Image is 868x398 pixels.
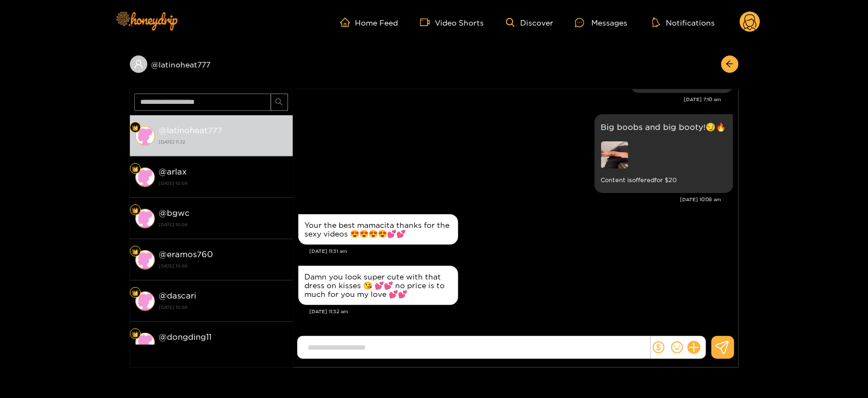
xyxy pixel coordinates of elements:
[271,94,288,111] button: search
[601,141,628,169] img: preview
[653,341,665,353] span: dollar
[159,250,214,259] strong: @ eramos760
[595,114,733,193] div: Aug. 15, 10:08 am
[159,261,288,271] strong: [DATE] 10:08
[298,266,458,305] div: Aug. 15, 11:32 am
[132,248,139,255] img: Fan Level
[340,17,398,27] a: Home Feed
[159,137,288,147] strong: [DATE] 11:32
[132,166,139,172] img: Fan Level
[134,59,143,69] span: user
[159,302,288,312] strong: [DATE] 10:08
[132,207,139,214] img: Fan Level
[135,291,155,311] img: conversation
[135,333,155,352] img: conversation
[601,174,727,186] small: Content is offered for $ 20
[298,96,722,103] div: [DATE] 7:10 am
[298,214,458,245] div: Aug. 15, 11:31 am
[132,331,139,338] img: Fan Level
[159,178,288,188] strong: [DATE] 10:08
[420,17,484,27] a: Video Shorts
[135,126,155,146] img: conversation
[159,332,212,341] strong: @ dongding11
[135,250,155,270] img: conversation
[420,17,435,27] span: video-camera
[275,98,283,107] span: search
[130,55,293,73] div: @latinoheat777
[159,208,190,217] strong: @ bgwc
[575,16,627,29] div: Messages
[310,308,733,315] div: [DATE] 11:32 am
[651,339,667,356] button: dollar
[305,272,452,298] div: Damn you look super cute with that dress on kisses 😘 💕💕 no price is to much for you my love 💕💕
[135,209,155,228] img: conversation
[310,247,733,255] div: [DATE] 11:31 am
[340,17,355,27] span: home
[671,341,683,353] span: smile
[305,221,452,238] div: Your the best mamacita thanks for the sexy videos 😍😍😍😍💕💕
[132,290,139,296] img: Fan Level
[159,126,223,135] strong: @ latinoheat777
[159,167,188,176] strong: @ arlax
[132,125,139,131] img: Fan Level
[159,344,288,353] strong: [DATE] 10:08
[159,220,288,229] strong: [DATE] 10:08
[135,167,155,187] img: conversation
[721,55,739,73] button: arrow-left
[298,196,722,203] div: [DATE] 10:08 am
[726,60,734,69] span: arrow-left
[649,17,718,28] button: Notifications
[159,291,197,300] strong: @ dascari
[506,18,553,27] a: Discover
[601,121,727,133] p: Big boobs and big booty!😏🔥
